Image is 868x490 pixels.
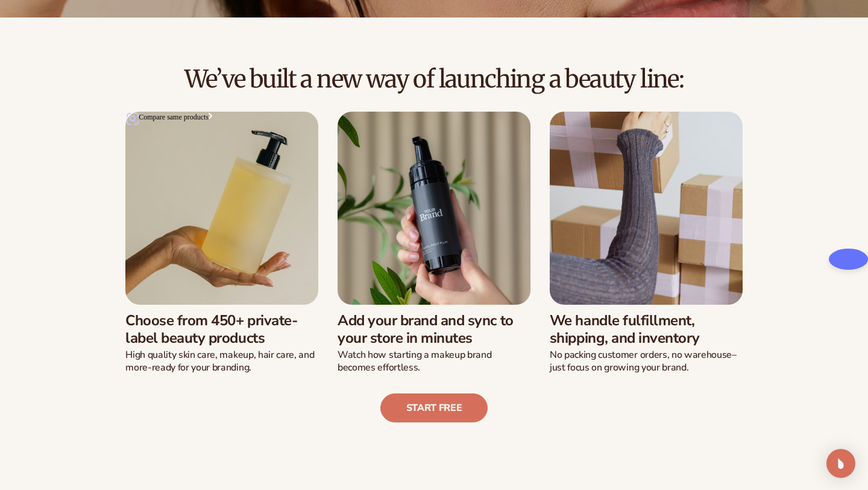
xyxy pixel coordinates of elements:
[550,112,743,305] img: Female moving shipping boxes.
[550,349,743,374] p: No packing customer orders, no warehouse–just focus on growing your brand.
[125,312,318,347] h3: Choose from 450+ private-label beauty products
[550,312,743,347] h3: We handle fulfillment, shipping, and inventory
[338,349,530,374] p: Watch how starting a makeup brand becomes effortless.
[125,349,318,374] p: High quality skin care, makeup, hair care, and more-ready for your branding.
[338,112,530,305] img: Male hand holding beard wash.
[34,66,834,92] h2: We’ve built a new way of launching a beauty line:
[139,113,209,125] span: Compare same products
[125,112,318,305] img: Female hand holding soap bottle.
[826,449,855,478] div: Open Intercom Messenger
[380,393,488,422] a: Start free
[338,312,530,347] h3: Add your brand and sync to your store in minutes
[209,113,212,119] img: Sc04c7ecdac3c49e6a1b19c987a4e3931O.png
